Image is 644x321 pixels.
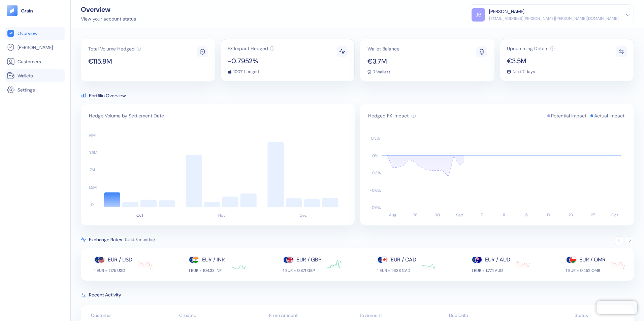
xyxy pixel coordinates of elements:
[594,112,624,119] span: Actual Impact
[7,58,64,66] a: Customers
[283,268,321,273] div: 1 EUR = 0.871 GBP
[18,58,41,65] span: Customers
[373,70,390,74] span: 7 Wallets
[503,212,505,218] text: 11
[489,8,524,15] div: [PERSON_NAME]
[369,205,381,210] text: -0.9 %
[296,256,321,264] div: EUR / GBP
[485,256,510,264] div: EUR / AUD
[81,6,136,13] div: Overview
[507,58,555,64] span: €3.5M
[18,30,37,37] span: Overview
[591,212,595,218] text: 27
[489,15,619,22] div: [EMAIL_ADDRESS][PERSON_NAME][PERSON_NAME][DOMAIN_NAME]
[368,112,409,119] span: Hedged FX Impact
[372,153,378,158] text: 0 %
[88,185,97,190] text: 3.5M
[228,46,268,51] span: FX Impact Hedged
[88,46,135,51] span: Total Volume Hedged
[89,92,126,99] span: Portfilio Overview
[481,212,483,218] text: 7
[89,291,121,298] span: Recent Activity
[389,212,396,218] text: Aug
[300,213,307,218] text: Dec
[456,212,463,218] text: Sep
[539,312,624,319] div: Status
[597,301,637,314] iframe: Chatra live chat
[472,268,510,273] div: 1 EUR = 1.774 AUD
[524,212,528,218] text: 15
[513,70,535,74] span: Next 7 days
[125,237,155,242] span: (Last 3 months)
[371,136,380,141] text: 0.3 %
[413,212,417,218] text: 26
[189,268,225,273] div: 1 EUR = 104.33 INR
[472,8,485,22] div: JB
[367,46,399,51] span: Wallet Balance
[369,170,381,176] text: -0.3 %
[108,256,132,264] div: EUR / USD
[566,268,606,273] div: 1 EUR = 0.452 OMR
[218,213,225,218] text: Nov
[233,70,259,74] span: 100% hedged
[7,86,64,94] a: Settings
[579,256,606,264] div: EUR / OMR
[21,8,33,13] img: logo
[88,58,141,65] span: €115.8M
[89,133,96,138] text: 14M
[7,5,18,16] img: logo-tablet-V2.svg
[18,72,33,79] span: Wallets
[391,256,416,264] div: EUR / CAD
[435,212,440,218] text: 30
[94,268,132,273] div: 1 EUR = 1.175 USD
[90,167,95,173] text: 7M
[89,236,122,243] span: Exchange Rates
[569,212,573,218] text: 23
[507,46,548,51] span: Upcomming Debits
[202,256,225,264] div: EUR / INR
[18,86,35,93] span: Settings
[551,112,586,119] span: Potential Impact
[7,43,64,51] a: [PERSON_NAME]
[367,58,399,65] span: €3.7M
[547,212,550,218] text: 19
[7,29,64,37] a: Overview
[18,44,53,51] span: [PERSON_NAME]
[91,202,94,207] text: 0
[369,188,381,193] text: -0.6 %
[89,112,164,119] span: Hedge Volume by Settlement Date
[377,268,416,273] div: 1 EUR = 1.638 CAD
[87,150,97,155] text: 10.5M
[611,212,618,218] text: Oct
[228,58,275,64] span: -0.7952%
[136,213,143,218] text: Oct
[7,72,64,80] a: Wallets
[81,15,136,23] div: View your account status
